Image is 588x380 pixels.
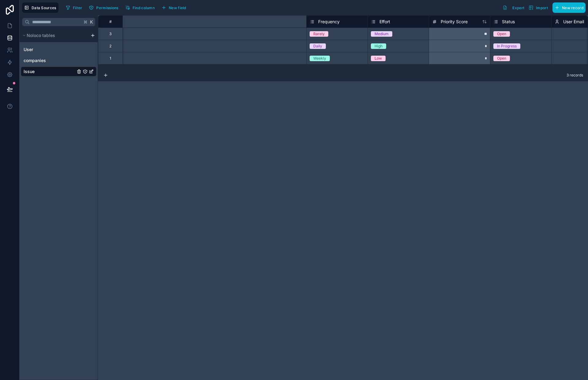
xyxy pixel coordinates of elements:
[497,56,506,61] div: Open
[318,19,340,25] span: Frequency
[375,31,389,37] div: Medium
[87,3,120,12] button: Permissions
[87,3,123,12] a: Permissions
[552,2,586,13] button: New record
[32,6,56,10] span: Data Sources
[379,19,390,25] span: Effort
[96,6,118,10] span: Permissions
[500,2,526,13] button: Export
[89,20,94,24] span: K
[375,56,382,61] div: Low
[375,43,383,49] div: High
[562,6,583,10] span: New record
[512,6,524,10] span: Export
[103,19,118,24] div: #
[536,6,548,10] span: Import
[567,73,583,78] span: 3 records
[313,56,326,61] div: Weekly
[22,2,58,13] button: Data Sources
[441,19,468,25] span: Priority Score
[109,31,111,36] div: 3
[133,6,155,10] span: Find column
[313,31,325,37] div: Rarely
[63,3,85,12] button: Filter
[169,6,186,10] span: New field
[502,19,515,25] span: Status
[526,2,550,13] button: Import
[550,2,586,13] a: New record
[563,19,584,25] span: User Email
[497,43,517,49] div: In Progress
[123,3,157,12] button: Find column
[110,56,111,61] div: 1
[159,3,188,12] button: New field
[497,31,506,37] div: Open
[313,43,322,49] div: Daily
[73,6,82,10] span: Filter
[109,44,111,49] div: 2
